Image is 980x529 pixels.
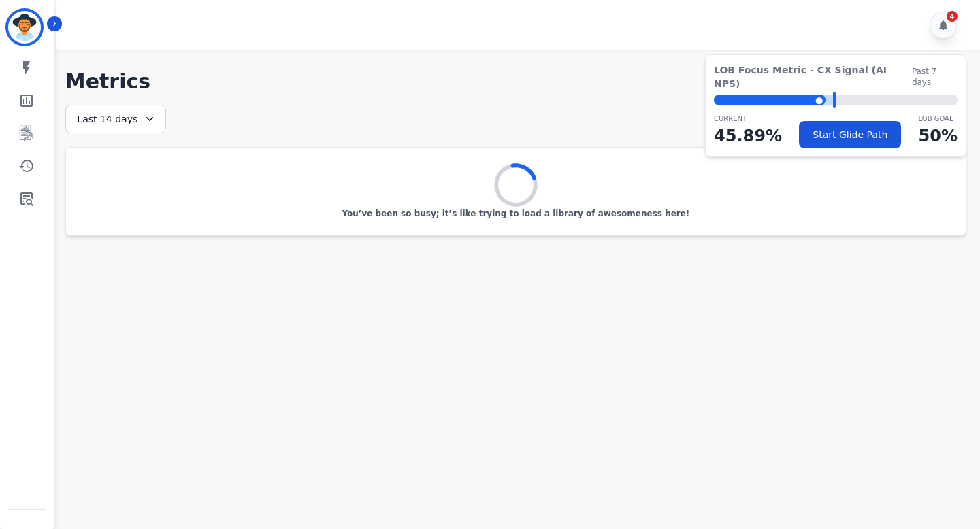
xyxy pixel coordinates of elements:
[65,105,166,133] div: Last 14 days
[8,11,41,44] img: Bordered avatar
[714,124,782,148] p: 45.89 %
[919,124,958,148] p: 50 %
[919,114,958,124] p: LOB Goal
[912,66,958,88] span: Past 7 days
[799,121,901,148] button: Start Glide Path
[947,11,958,22] div: 4
[342,208,689,219] p: You’ve been so busy; it’s like trying to load a library of awesomeness here!
[714,95,826,105] div: ⬤
[714,63,912,90] span: LOB Focus Metric - CX Signal (AI NPS)
[714,114,782,124] p: CURRENT
[65,69,966,94] h1: Metrics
